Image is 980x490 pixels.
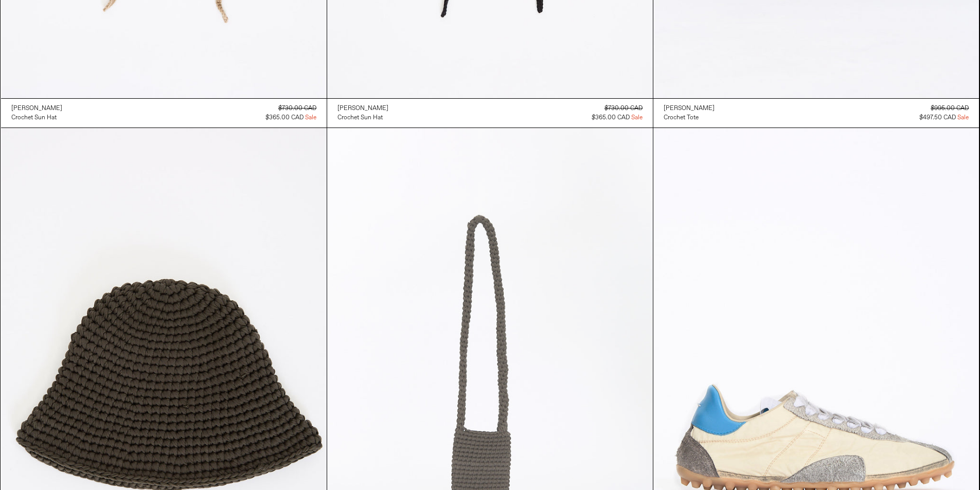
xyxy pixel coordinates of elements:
[631,113,643,122] span: Sale
[931,104,969,113] s: $995.00 CAD
[957,113,969,122] span: Sale
[604,104,643,113] s: $730.00 CAD
[265,114,304,122] span: $365.00 CAD
[664,104,715,113] a: [PERSON_NAME]
[592,114,630,122] span: $365.00 CAD
[664,114,699,122] div: Crochet Tote
[11,104,62,113] a: [PERSON_NAME]
[919,114,956,122] span: $497.50 CAD
[11,113,62,122] a: Crochet Sun Hat
[278,104,316,113] s: $730.00 CAD
[337,104,388,113] a: [PERSON_NAME]
[305,113,316,122] span: Sale
[664,113,715,122] a: Crochet Tote
[11,114,57,122] div: Crochet Sun Hat
[337,114,383,122] div: Crochet Sun Hat
[337,113,388,122] a: Crochet Sun Hat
